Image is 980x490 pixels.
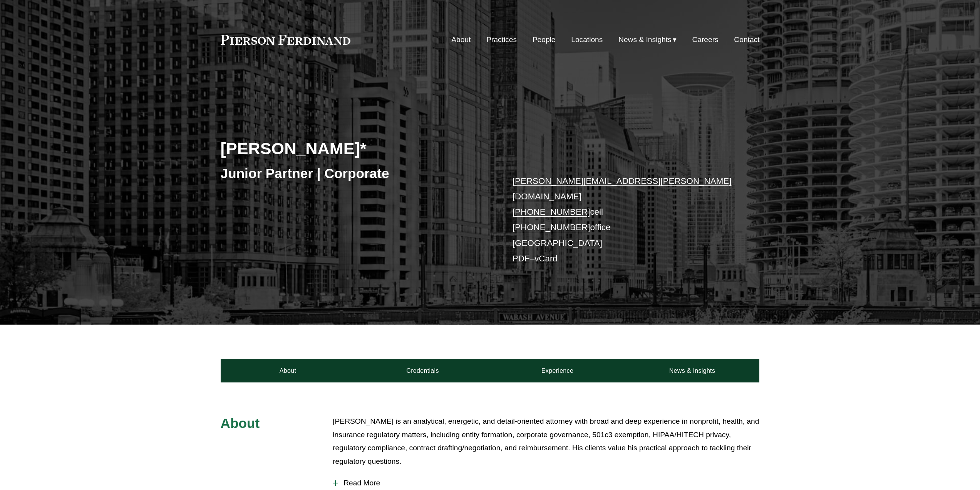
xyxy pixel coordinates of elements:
[338,479,759,487] span: Read More
[513,173,737,267] p: cell office [GEOGRAPHIC_DATA] –
[534,254,558,263] a: vCard
[333,415,759,468] p: [PERSON_NAME] is an analytical, energetic, and detail-oriented attorney with broad and deep exper...
[692,32,718,47] a: Careers
[221,165,490,182] h3: Junior Partner | Corporate
[513,207,590,217] a: [PHONE_NUMBER]
[618,32,677,47] a: folder dropdown
[513,254,530,263] a: PDF
[533,32,556,47] a: People
[625,359,759,382] a: News & Insights
[618,33,672,47] span: News & Insights
[513,222,590,232] a: [PHONE_NUMBER]
[221,359,355,382] a: About
[221,138,490,158] h2: [PERSON_NAME]*
[451,32,471,47] a: About
[490,359,625,382] a: Experience
[355,359,490,382] a: Credentials
[734,32,759,47] a: Contact
[486,32,517,47] a: Practices
[571,32,603,47] a: Locations
[513,176,732,201] a: [PERSON_NAME][EMAIL_ADDRESS][PERSON_NAME][DOMAIN_NAME]
[221,416,260,431] span: About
